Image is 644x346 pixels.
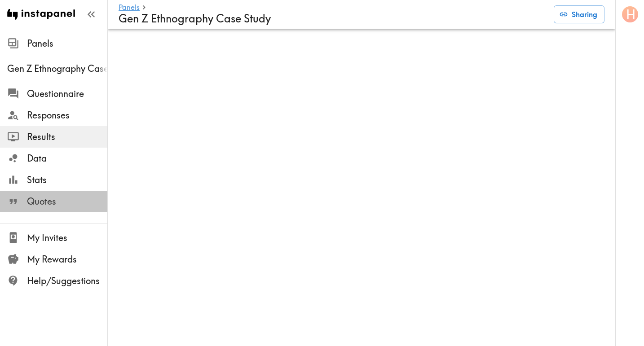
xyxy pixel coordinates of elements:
span: H [626,7,635,22]
button: Sharing [554,5,604,23]
span: Quotes [27,195,107,208]
span: My Rewards [27,253,107,266]
span: Responses [27,109,107,122]
span: Help/Suggestions [27,275,107,287]
span: Stats [27,174,107,186]
span: Questionnaire [27,88,107,100]
span: Gen Z Ethnography Case Study [7,62,107,75]
a: Panels [119,4,140,12]
span: My Invites [27,232,107,244]
span: Results [27,131,107,143]
h4: Gen Z Ethnography Case Study [119,12,547,25]
button: H [621,5,639,23]
span: Panels [27,37,107,50]
span: Data [27,152,107,165]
